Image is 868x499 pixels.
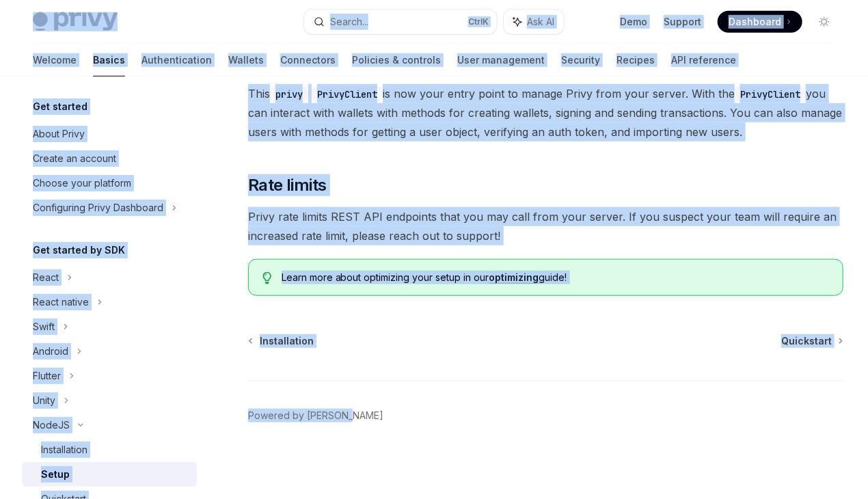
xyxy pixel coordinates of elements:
[248,84,843,141] span: This is now your entry point to manage Privy from your server. With the you can interact with wal...
[248,174,326,196] span: Rate limits
[33,12,118,31] img: light logo
[141,44,212,77] a: Authentication
[330,14,368,30] div: Search...
[312,87,383,102] code: PrivyClient
[33,175,131,191] div: Choose your platform
[729,15,781,29] span: Dashboard
[282,271,829,284] span: Learn more about optimizing your setup in our guide!
[33,319,55,335] div: Swift
[33,150,116,167] div: Create an account
[304,10,498,34] button: Search...CtrlK
[781,334,842,348] a: Quickstart
[228,44,264,77] a: Wallets
[33,343,68,360] div: Android
[616,44,655,77] a: Recipes
[489,271,539,284] a: optimizing
[41,466,70,483] div: Setup
[280,44,336,77] a: Connectors
[671,44,736,77] a: API reference
[527,15,554,29] span: Ask AI
[260,334,314,348] span: Installation
[22,146,197,171] a: Create an account
[22,462,197,487] a: Setup
[22,171,197,195] a: Choose your platform
[33,98,87,115] h5: Get started
[33,368,61,384] div: Flutter
[33,126,85,142] div: About Privy
[813,11,835,33] button: Toggle dark mode
[248,207,843,245] span: Privy rate limits REST API endpoints that you may call from your server. If you suspect your team...
[33,417,70,433] div: NodeJS
[262,272,272,284] svg: Tip
[22,437,197,462] a: Installation
[504,10,564,34] button: Ask AI
[33,44,77,77] a: Welcome
[352,44,441,77] a: Policies & controls
[33,294,89,310] div: React native
[33,242,125,258] h5: Get started by SDK
[468,16,489,27] span: Ctrl K
[664,15,701,29] a: Support
[93,44,125,77] a: Basics
[270,87,308,102] code: privy
[620,15,647,29] a: Demo
[561,44,600,77] a: Security
[41,442,87,458] div: Installation
[248,409,383,422] a: Powered by [PERSON_NAME]
[457,44,545,77] a: User management
[735,87,806,102] code: PrivyClient
[33,269,59,286] div: React
[249,334,314,348] a: Installation
[33,200,163,216] div: Configuring Privy Dashboard
[718,11,802,33] a: Dashboard
[781,334,832,348] span: Quickstart
[22,122,197,146] a: About Privy
[33,392,55,409] div: Unity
